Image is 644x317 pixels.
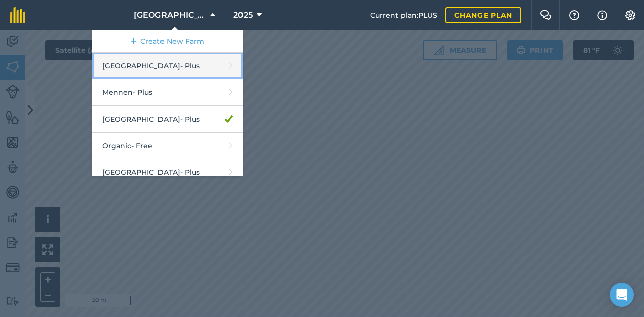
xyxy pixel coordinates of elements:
[568,10,580,20] img: A question mark icon
[92,133,243,159] a: Organic- Free
[134,9,206,21] span: [GEOGRAPHIC_DATA]
[92,79,243,106] a: Mennen- Plus
[92,53,243,79] a: [GEOGRAPHIC_DATA]- Plus
[92,30,243,53] a: Create New Farm
[610,283,634,307] div: Open Intercom Messenger
[370,10,437,21] span: Current plan : PLUS
[597,9,607,21] img: svg+xml;base64,PHN2ZyB4bWxucz0iaHR0cDovL3d3dy53My5vcmcvMjAwMC9zdmciIHdpZHRoPSIxNyIgaGVpZ2h0PSIxNy...
[445,7,521,23] a: Change plan
[540,10,552,20] img: Two speech bubbles overlapping with the left bubble in the forefront
[92,106,243,133] a: [GEOGRAPHIC_DATA]- Plus
[624,10,636,20] img: A cog icon
[10,7,25,23] img: fieldmargin Logo
[92,159,243,186] a: [GEOGRAPHIC_DATA]- Plus
[233,9,253,21] span: 2025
